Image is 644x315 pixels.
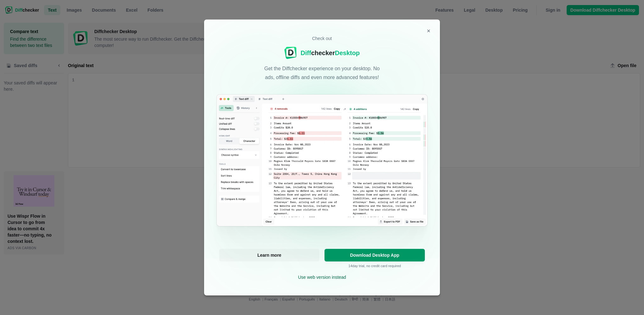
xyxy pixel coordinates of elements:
span: Desktop [335,49,360,56]
a: Learn more [219,249,319,261]
div: checker [301,49,360,57]
img: Diffchecker logo [284,47,297,59]
span: Download Desktop App [328,253,421,257]
p: Check out [312,35,332,42]
span: Learn more [256,252,282,258]
img: Diffchecker interface screenshot [217,94,427,226]
span: Diff [301,49,311,56]
button: Close modal [424,26,434,36]
div: 14 day trial, no credit card required [325,249,425,268]
p: Get the Diffchecker experience on your desktop. No ads, offline diffs and even more advanced feat... [259,64,385,82]
a: Use web version instead [298,275,346,280]
a: Download Desktop App [325,249,425,261]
